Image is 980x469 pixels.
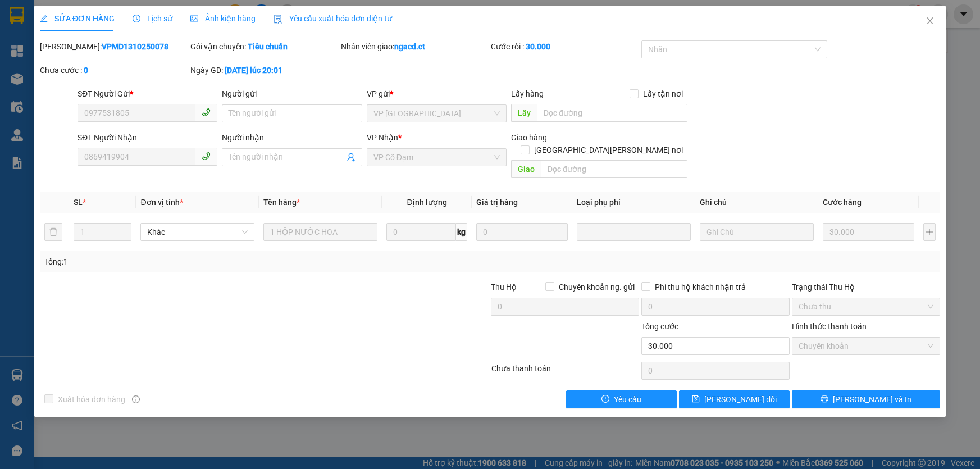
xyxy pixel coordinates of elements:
[40,15,48,22] span: edit
[679,390,790,408] button: save[PERSON_NAME] đổi
[341,40,489,53] div: Nhân viên giao:
[541,160,687,178] input: Dọc đường
[692,395,700,404] span: save
[367,133,398,142] span: VP Nhận
[554,281,639,293] span: Chuyển khoản ng. gửi
[914,6,946,37] button: Close
[511,160,541,178] span: Giao
[40,40,188,53] div: [PERSON_NAME]:
[190,14,256,23] span: Ảnh kiện hàng
[133,15,140,22] span: clock-circle
[511,133,547,142] span: Giao hàng
[530,144,687,156] span: [GEOGRAPHIC_DATA][PERSON_NAME] nơi
[263,198,300,207] span: Tên hàng
[274,15,282,24] img: icon
[491,40,639,53] div: Cước rồi :
[248,42,288,51] b: Tiêu chuẩn
[190,40,339,53] div: Gói vận chuyển:
[641,322,678,331] span: Tổng cước
[799,298,933,315] span: Chưa thu
[133,14,172,23] span: Lịch sử
[202,152,211,161] span: phone
[572,192,695,213] th: Loại phụ phí
[78,88,217,100] div: SĐT Người Gửi
[53,393,130,406] span: Xuất hóa đơn hàng
[490,362,641,382] div: Chưa thanh toán
[132,395,140,403] span: info-circle
[639,88,687,100] span: Lấy tận nơi
[511,104,537,122] span: Lấy
[792,281,940,293] div: Trạng thái Thu Hộ
[407,198,446,207] span: Định lượng
[274,14,392,23] span: Yêu cầu xuất hóa đơn điện tử
[84,66,88,75] b: 0
[74,198,83,207] span: SL
[476,198,518,207] span: Giá trị hàng
[792,322,867,331] label: Hình thức thanh toán
[202,108,211,117] span: phone
[225,66,282,75] b: [DATE] lúc 20:01
[44,223,62,241] button: delete
[44,256,379,268] div: Tổng: 1
[263,223,377,241] input: VD: Bàn, Ghế
[821,395,828,404] span: printer
[704,393,777,406] span: [PERSON_NAME] đổi
[347,153,355,162] span: user-add
[222,88,362,100] div: Người gửi
[614,393,641,406] span: Yêu cầu
[78,131,217,144] div: SĐT Người Nhận
[566,390,677,408] button: exclamation-circleYêu cầu
[537,104,687,122] input: Dọc đường
[373,149,500,166] span: VP Cổ Đạm
[190,64,339,76] div: Ngày GD:
[102,42,168,51] b: VPMD1310250078
[511,89,544,98] span: Lấy hàng
[394,42,425,51] b: ngacd.ct
[40,64,188,76] div: Chưa cước :
[695,192,818,213] th: Ghi chú
[222,131,362,144] div: Người nhận
[476,223,568,241] input: 0
[923,223,936,241] button: plus
[373,105,500,122] span: VP Mỹ Đình
[650,281,750,293] span: Phí thu hộ khách nhận trả
[601,395,609,404] span: exclamation-circle
[700,223,814,241] input: Ghi Chú
[526,42,550,51] b: 30.000
[456,223,467,241] span: kg
[833,393,911,406] span: [PERSON_NAME] và In
[190,15,198,22] span: picture
[926,16,935,25] span: close
[40,14,115,23] span: SỬA ĐƠN HÀNG
[792,390,940,408] button: printer[PERSON_NAME] và In
[367,88,507,100] div: VP gửi
[147,224,248,240] span: Khác
[140,198,183,207] span: Đơn vị tính
[823,198,862,207] span: Cước hàng
[823,223,914,241] input: 0
[799,338,933,354] span: Chuyển khoản
[491,283,517,292] span: Thu Hộ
